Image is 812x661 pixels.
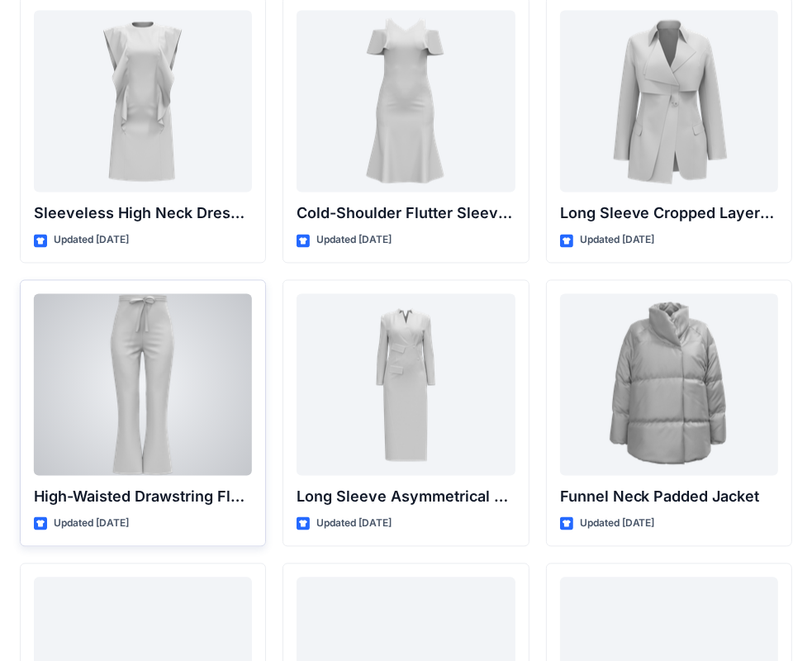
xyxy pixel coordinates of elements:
[580,516,655,533] p: Updated [DATE]
[34,11,252,193] a: Sleeveless High Neck Dress with Front Ruffle
[54,516,129,533] p: Updated [DATE]
[560,486,778,509] p: Funnel Neck Padded Jacket
[316,516,392,533] p: Updated [DATE]
[54,232,129,250] p: Updated [DATE]
[297,294,515,476] a: Long Sleeve Asymmetrical Wrap Midi Dress
[316,232,392,250] p: Updated [DATE]
[560,11,778,193] a: Long Sleeve Cropped Layered Blazer Dress
[560,294,778,476] a: Funnel Neck Padded Jacket
[297,202,515,226] p: Cold-Shoulder Flutter Sleeve Midi Dress
[297,486,515,509] p: Long Sleeve Asymmetrical Wrap Midi Dress
[34,486,252,509] p: High-Waisted Drawstring Flare Trousers
[34,202,252,226] p: Sleeveless High Neck Dress with Front Ruffle
[560,202,778,226] p: Long Sleeve Cropped Layered Blazer Dress
[34,294,252,476] a: High-Waisted Drawstring Flare Trousers
[297,11,515,193] a: Cold-Shoulder Flutter Sleeve Midi Dress
[580,232,655,250] p: Updated [DATE]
